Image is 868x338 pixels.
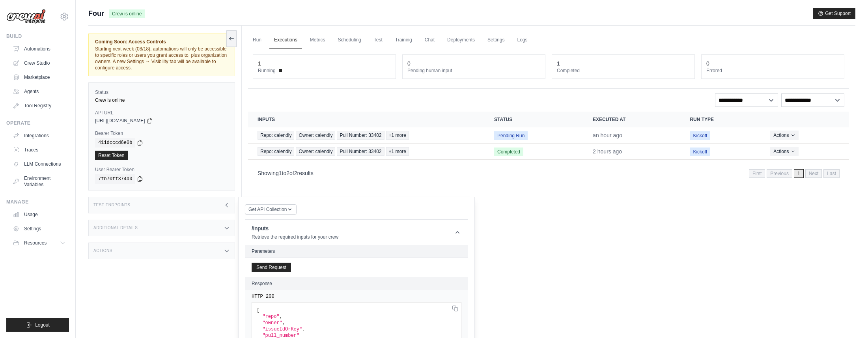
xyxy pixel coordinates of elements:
[6,199,69,205] div: Manage
[407,67,540,74] dt: Pending human input
[248,112,485,127] th: Inputs
[95,89,228,95] label: Status
[767,169,792,178] span: Previous
[252,263,291,272] button: Send Request
[95,110,228,116] label: API URL
[333,32,366,49] a: Scheduling
[420,32,439,49] a: Chat
[749,169,765,178] span: First
[9,129,69,142] a: Integrations
[95,138,135,148] code: 411dcccd6e0b
[9,158,69,170] a: LLM Connections
[390,32,417,49] a: Training
[248,112,849,183] section: Crew executions table
[770,131,798,140] button: Actions for execution
[9,85,69,98] a: Agents
[690,131,710,140] span: Kickoff
[337,131,384,140] span: Pull Number: 33402
[485,112,583,127] th: Status
[6,33,69,39] div: Build
[262,314,279,319] span: "repo"
[680,112,761,127] th: Run Type
[706,67,839,74] dt: Errored
[690,148,710,156] span: Kickoff
[9,99,69,112] a: Tool Registry
[95,46,227,71] span: Starting next week (08/18), automations will only be accessible to specific roles or users you gr...
[386,147,409,156] span: +1 more
[9,237,69,249] button: Resources
[95,97,228,103] div: Crew is online
[483,32,509,49] a: Settings
[9,208,69,221] a: Usage
[262,327,302,332] span: "issueIdOrKey"
[794,169,804,178] span: 1
[258,147,294,156] span: Repo: calendly
[258,131,475,140] a: View execution details for Repo
[512,32,532,49] a: Logs
[252,224,338,232] h1: /inputs
[93,203,131,207] h3: Test Endpoints
[442,32,480,49] a: Deployments
[337,147,384,156] span: Pull Number: 33402
[95,174,135,184] code: 7fb70ff374d0
[286,170,289,176] span: 2
[770,147,798,156] button: Actions for execution
[248,163,849,183] nav: Pagination
[805,169,822,178] span: Next
[813,8,855,19] button: Get Support
[109,9,145,18] span: Crew is online
[823,169,840,178] span: Last
[252,248,461,254] h2: Parameters
[407,60,411,67] div: 0
[248,32,266,49] a: Run
[386,131,409,140] span: +1 more
[258,131,294,140] span: Repo: calendly
[258,60,261,67] div: 1
[593,132,622,138] time: August 13, 2025 at 14:57 EDT
[269,32,302,49] a: Executions
[296,147,335,156] span: Owner: calendly
[245,204,297,215] button: Get API Collection
[35,322,50,328] span: Logout
[6,120,69,126] div: Operate
[706,60,709,67] div: 0
[593,148,622,155] time: August 13, 2025 at 14:44 EDT
[9,43,69,55] a: Automations
[6,9,46,24] img: Logo
[93,226,138,230] h3: Additional Details
[252,280,272,287] h2: Response
[95,166,228,173] label: User Bearer Token
[9,172,69,191] a: Environment Variables
[9,71,69,84] a: Marketplace
[24,240,47,246] span: Resources
[296,131,335,140] span: Owner: calendly
[88,8,104,19] span: Four
[494,148,523,156] span: Completed
[95,130,228,136] label: Bearer Token
[279,170,282,176] span: 1
[258,67,276,74] span: Running
[282,320,285,326] span: ,
[583,112,680,127] th: Executed at
[494,131,528,140] span: Pending Run
[258,169,314,177] p: Showing to of results
[9,222,69,235] a: Settings
[95,151,128,160] a: Reset Token
[95,118,145,124] span: [URL][DOMAIN_NAME]
[557,67,690,74] dt: Completed
[557,60,560,67] div: 1
[9,144,69,156] a: Traces
[248,206,287,213] span: Get API Collection
[302,327,305,332] span: ,
[93,248,112,253] h3: Actions
[257,308,259,313] span: [
[280,314,282,319] span: ,
[258,147,475,156] a: View execution details for Repo
[252,293,461,300] pre: HTTP 200
[369,32,387,49] a: Test
[262,320,282,326] span: "owner"
[9,57,69,69] a: Crew Studio
[252,234,338,240] p: Retrieve the required inputs for your crew
[294,170,297,176] span: 2
[95,39,228,45] span: Coming Soon: Access Controls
